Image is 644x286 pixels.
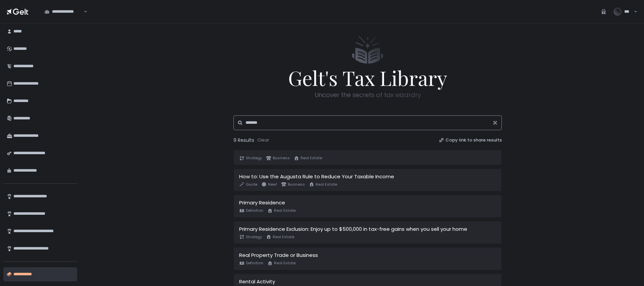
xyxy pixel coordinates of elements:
div: Rental Activity [239,278,496,286]
span: Business [281,182,305,187]
div: Real Property Trade or Business [239,252,496,259]
span: Real Estate [267,261,296,266]
span: Business [266,156,290,161]
span: Real Estate [294,156,322,161]
span: Strategy [239,156,262,161]
span: 9 Results [233,137,254,144]
span: Real Estate [266,234,294,240]
span: New! [261,182,277,187]
button: Clear [257,137,270,144]
button: Copy link to share results [439,137,502,143]
span: Definition [239,261,263,266]
span: Real Estate [309,182,337,187]
div: Primary Residence [239,199,496,207]
span: Definition [239,208,263,213]
div: Search for option [40,5,87,19]
div: How to: Use the Augusta Rule to Reduce Your Taxable Income [239,173,496,181]
span: Real Estate [267,208,296,213]
input: Search for option [83,8,83,15]
span: Guide [239,182,257,187]
span: Strategy [239,234,262,240]
span: Gelt's Tax Library [212,68,523,88]
span: Uncover the secrets of tax wizardry [315,90,421,99]
div: Primary Residence Exclusion: Enjoy up to $500,000 in tax-free gains when you sell your home [239,225,496,233]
